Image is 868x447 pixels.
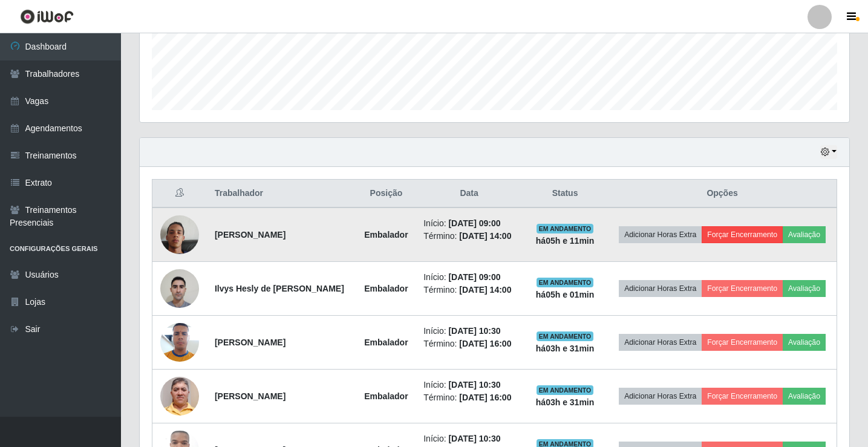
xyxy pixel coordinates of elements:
img: 1714420702903.jpeg [160,263,199,314]
button: Avaliação [783,280,826,297]
button: Forçar Encerramento [702,334,783,351]
time: [DATE] 09:00 [448,218,500,228]
button: Adicionar Horas Extra [619,280,702,297]
strong: Ilvys Hesly de [PERSON_NAME] [215,284,344,293]
button: Avaliação [783,226,826,243]
th: Posição [356,180,417,208]
th: Trabalhador [207,180,356,208]
img: CoreUI Logo [20,9,74,24]
strong: Embalador [364,284,408,293]
button: Forçar Encerramento [702,280,783,297]
time: [DATE] 16:00 [459,393,511,402]
span: EM ANDAMENTO [537,278,594,287]
time: [DATE] 14:00 [459,231,511,241]
strong: Embalador [364,391,408,401]
li: Término: [423,284,515,296]
button: Avaliação [783,334,826,351]
th: Opções [608,180,837,208]
strong: [PERSON_NAME] [215,338,286,347]
time: [DATE] 16:00 [459,339,511,348]
strong: [PERSON_NAME] [215,391,286,401]
button: Adicionar Horas Extra [619,388,702,405]
strong: há 05 h e 11 min [536,236,595,246]
th: Data [416,180,522,208]
th: Status [522,180,608,208]
strong: há 05 h e 01 min [536,290,595,299]
strong: há 03 h e 31 min [536,397,595,407]
time: [DATE] 10:30 [448,380,500,390]
li: Início: [423,432,515,445]
li: Início: [423,325,515,338]
img: 1687914027317.jpeg [160,362,199,431]
time: [DATE] 14:00 [459,285,511,295]
li: Início: [423,379,515,391]
time: [DATE] 09:00 [448,272,500,282]
time: [DATE] 10:30 [448,434,500,443]
button: Adicionar Horas Extra [619,226,702,243]
time: [DATE] 10:30 [448,326,500,336]
button: Adicionar Horas Extra [619,334,702,351]
span: EM ANDAMENTO [537,385,594,395]
li: Término: [423,230,515,243]
img: 1672423155004.jpeg [160,200,199,269]
li: Início: [423,217,515,230]
button: Forçar Encerramento [702,388,783,405]
strong: Embalador [364,338,408,347]
button: Forçar Encerramento [702,226,783,243]
strong: há 03 h e 31 min [536,344,595,353]
li: Término: [423,338,515,350]
img: 1732041677444.jpeg [160,316,199,368]
span: EM ANDAMENTO [537,331,594,341]
strong: Embalador [364,230,408,240]
strong: [PERSON_NAME] [215,230,286,240]
li: Início: [423,271,515,284]
li: Término: [423,391,515,404]
span: EM ANDAMENTO [537,224,594,233]
button: Avaliação [783,388,826,405]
